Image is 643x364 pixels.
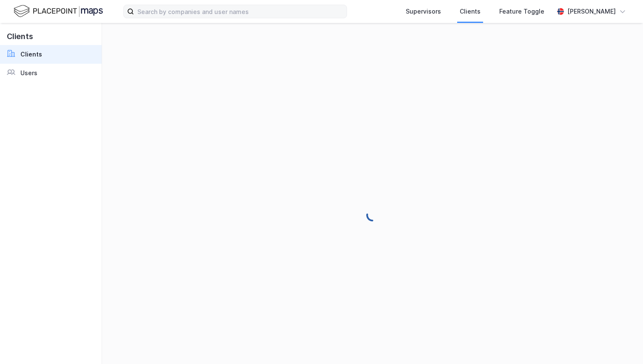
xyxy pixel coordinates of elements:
div: Users [20,68,37,78]
img: logo.f888ab2527a4732fd821a326f86c7f29.svg [14,4,103,19]
iframe: Chat Widget [600,323,643,364]
div: Feature Toggle [499,6,544,17]
div: Clients [460,6,481,17]
div: [PERSON_NAME] [567,6,616,17]
div: Supervisors [406,6,441,17]
div: Kontrollprogram for chat [600,323,643,364]
div: Clients [20,49,42,59]
input: Search by companies and user names [134,5,347,18]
